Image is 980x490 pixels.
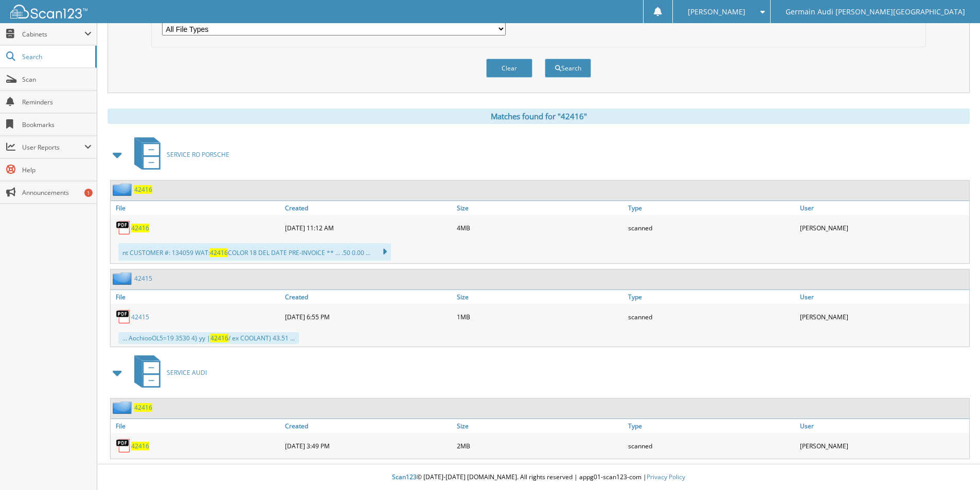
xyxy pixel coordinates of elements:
[282,201,454,215] a: Created
[167,150,229,159] span: SERVICE RO PORSCHE
[22,98,92,106] span: Reminders
[688,9,745,15] span: [PERSON_NAME]
[22,143,84,152] span: User Reports
[797,435,969,456] div: [PERSON_NAME]
[626,419,797,433] a: Type
[797,217,969,238] div: [PERSON_NAME]
[113,272,134,285] img: folder2.png
[22,52,90,61] span: Search
[454,435,626,456] div: 2MB
[210,248,228,257] span: 42416
[797,306,969,327] div: [PERSON_NAME]
[22,120,92,129] span: Bookmarks
[647,473,685,481] a: Privacy Policy
[626,306,797,327] div: scanned
[454,306,626,327] div: 1MB
[97,465,980,490] div: © [DATE]-[DATE] [DOMAIN_NAME]. All rights reserved | appg01-scan123-com |
[108,108,970,124] div: Matches found for "42416"
[116,438,131,453] img: PDF.png
[22,166,92,174] span: Help
[210,334,228,342] span: 42416
[84,189,93,197] div: 1
[545,59,591,78] button: Search
[626,201,797,215] a: Type
[131,442,149,450] a: 42416
[454,201,626,215] a: Size
[111,419,282,433] a: File
[111,290,282,304] a: File
[282,290,454,304] a: Created
[282,217,454,238] div: [DATE] 11:12 AM
[118,332,299,344] div: ... AochiooOL5=19 3530 4} yy | / ex COOLANT) 43.51 ...
[111,201,282,215] a: File
[454,217,626,238] div: 4MB
[626,290,797,304] a: Type
[626,217,797,238] div: scanned
[134,185,152,194] a: 42416
[167,368,207,377] span: SERVICE AUDI
[113,183,134,196] img: folder2.png
[797,201,969,215] a: User
[797,419,969,433] a: User
[282,306,454,327] div: [DATE] 6:55 PM
[118,243,391,261] div: nt CUSTOMER #: 134059 WAT: COLOR 18 DEL DATE PRE-INVOICE ** ... .50 0.00 ...
[134,403,152,412] a: 42416
[134,274,152,283] a: 42415
[786,9,965,15] span: Germain Audi [PERSON_NAME][GEOGRAPHIC_DATA]
[131,224,149,232] a: 42416
[486,59,532,78] button: Clear
[282,419,454,433] a: Created
[131,313,149,321] a: 42415
[22,188,92,197] span: Announcements
[116,220,131,235] img: PDF.png
[113,401,134,414] img: folder2.png
[22,75,92,84] span: Scan
[454,290,626,304] a: Size
[626,435,797,456] div: scanned
[282,435,454,456] div: [DATE] 3:49 PM
[797,290,969,304] a: User
[116,309,131,324] img: PDF.png
[128,134,229,175] a: SERVICE RO PORSCHE
[10,5,87,19] img: scan123-logo-white.svg
[128,352,207,393] a: SERVICE AUDI
[392,473,417,481] span: Scan123
[22,30,84,39] span: Cabinets
[454,419,626,433] a: Size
